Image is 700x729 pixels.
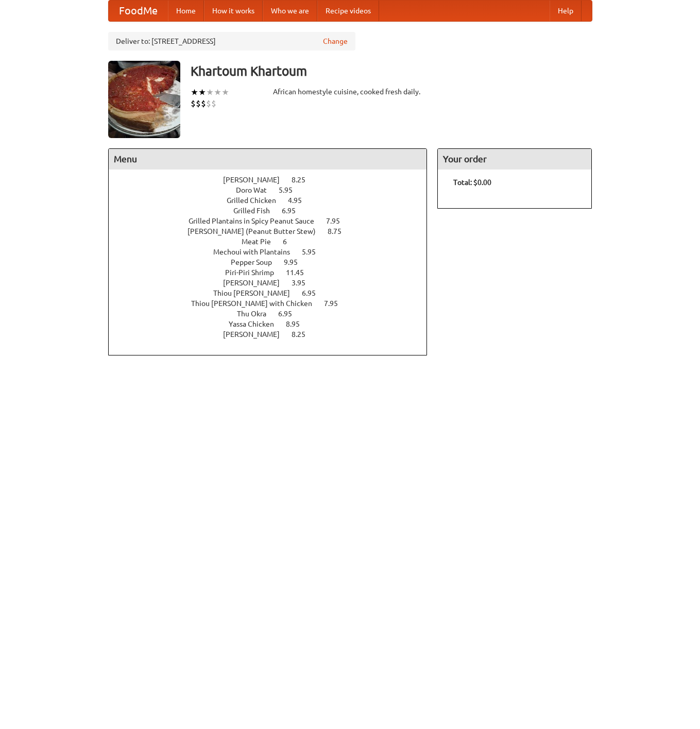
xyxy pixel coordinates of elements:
span: 11.45 [286,268,314,277]
a: Grilled Fish 6.95 [233,207,315,215]
span: [PERSON_NAME] [223,330,290,338]
a: Thiou [PERSON_NAME] with Chicken 7.95 [191,299,357,308]
span: 6.95 [278,310,302,318]
a: [PERSON_NAME] (Peanut Butter Stew) 8.75 [187,227,361,235]
span: Thiou [PERSON_NAME] [213,289,300,297]
li: $ [206,98,211,109]
span: Thiou [PERSON_NAME] with Chicken [191,299,322,308]
span: 8.25 [292,176,316,184]
a: Doro Wat 5.95 [236,186,312,194]
span: 4.95 [288,196,312,205]
li: ★ [206,87,214,98]
span: 8.95 [286,320,310,328]
a: Thiou [PERSON_NAME] 6.95 [213,289,335,297]
li: $ [191,98,196,109]
span: Meat Pie [242,238,281,246]
span: [PERSON_NAME] [223,279,290,287]
li: $ [211,98,216,109]
span: 6.95 [282,207,306,215]
li: ★ [191,87,198,98]
li: ★ [221,87,229,98]
b: Total: $0.00 [453,178,491,187]
a: How it works [204,1,263,21]
h4: Menu [109,149,427,169]
a: Home [168,1,204,21]
a: Yassa Chicken 8.95 [229,320,319,328]
span: Pepper Soup [231,258,282,266]
li: $ [196,98,201,109]
span: 7.95 [324,299,348,308]
span: 6.95 [302,289,326,297]
span: 8.75 [328,227,352,235]
a: Grilled Plantains in Spicy Peanut Sauce 7.95 [189,217,359,225]
a: [PERSON_NAME] 3.95 [223,279,325,287]
span: Piri-Piri Shrimp [225,268,284,277]
a: FoodMe [109,1,168,21]
span: 9.95 [284,258,308,266]
a: Grilled Chicken 4.95 [227,196,321,205]
div: African homestyle cuisine, cooked fresh daily. [273,87,428,97]
span: 3.95 [292,279,316,287]
span: Yassa Chicken [229,320,284,328]
h4: Your order [438,149,591,169]
span: Thu Okra [237,310,277,318]
span: Mechoui with Plantains [213,248,300,256]
span: 6 [283,238,297,246]
span: Grilled Fish [233,207,280,215]
a: [PERSON_NAME] 8.25 [223,176,325,184]
a: [PERSON_NAME] 8.25 [223,330,325,338]
a: Who we are [263,1,317,21]
span: [PERSON_NAME] (Peanut Butter Stew) [187,227,326,235]
a: Help [550,1,582,21]
a: Mechoui with Plantains 5.95 [213,248,335,256]
a: Thu Okra 6.95 [237,310,311,318]
li: ★ [198,87,206,98]
img: angular.jpg [108,61,180,138]
h3: Khartoum Khartoum [191,61,592,81]
a: Change [323,36,348,46]
li: $ [201,98,206,109]
span: Doro Wat [236,186,277,194]
span: [PERSON_NAME] [223,176,290,184]
a: Meat Pie 6 [242,238,306,246]
span: Grilled Chicken [227,196,286,205]
div: Deliver to: [STREET_ADDRESS] [108,32,355,50]
span: 7.95 [326,217,350,225]
span: 5.95 [302,248,326,256]
li: ★ [214,87,221,98]
span: Grilled Plantains in Spicy Peanut Sauce [189,217,325,225]
a: Piri-Piri Shrimp 11.45 [225,268,323,277]
span: 8.25 [292,330,316,338]
a: Pepper Soup 9.95 [231,258,317,266]
a: Recipe videos [317,1,379,21]
span: 5.95 [279,186,303,194]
